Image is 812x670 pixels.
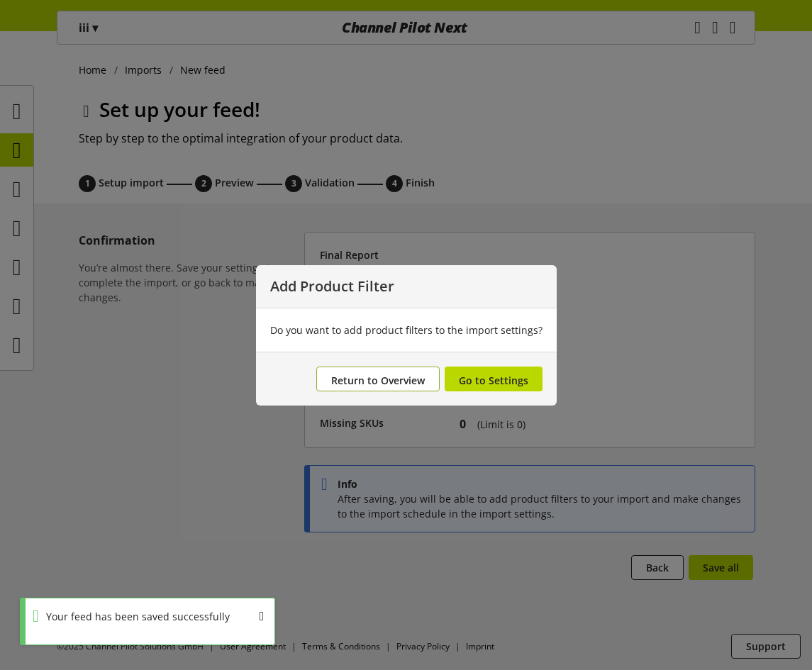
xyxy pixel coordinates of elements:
[270,323,543,337] div: Do you want to add product filters to the import settings?
[445,367,543,391] button: Go to Settings
[270,279,543,294] p: Add Product Filter
[459,374,528,387] span: Go to Settings
[39,609,230,624] div: Your feed has been saved successfully
[331,374,425,387] span: Return to Overview
[316,367,440,391] button: Return to Overview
